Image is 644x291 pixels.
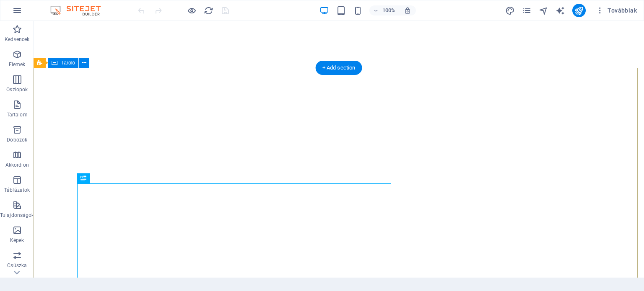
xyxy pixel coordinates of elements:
i: Tervezés (Ctrl+Alt+Y) [505,6,515,15]
p: Táblázatok [4,187,30,193]
button: reload [203,5,213,15]
p: Oszlopok [6,86,28,93]
span: Továbbiak [596,6,637,15]
button: pages [522,5,532,15]
p: Tartalom [7,111,28,118]
p: Képek [10,237,24,244]
i: Átméretezés esetén automatikusan beállítja a nagyítási szintet a választott eszköznek megfelelően. [404,7,411,14]
p: Csúszka [7,262,27,269]
p: Elemek [9,61,26,68]
button: text_generator [556,5,566,15]
button: publish [572,4,586,17]
p: Dobozok [7,136,27,143]
h6: 100% [382,5,395,15]
p: Akkordion [5,162,29,168]
i: Navigátor [539,6,548,15]
i: Weboldal újratöltése [204,6,213,15]
button: design [505,5,515,15]
button: Kattintson ide az előnézeti módból való kilépéshez és a szerkesztés folytatásához [187,5,197,15]
button: 100% [369,5,399,15]
span: Tároló [61,60,75,65]
i: Közzététel [574,6,584,15]
button: navigator [539,5,549,15]
p: Kedvencek [5,36,29,43]
div: + Add section [316,61,362,75]
button: Továbbiak [592,4,640,17]
img: Editor Logo [48,5,111,15]
i: Oldalak (Ctrl+Alt+S) [522,6,532,15]
i: AI Writer [556,6,565,15]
